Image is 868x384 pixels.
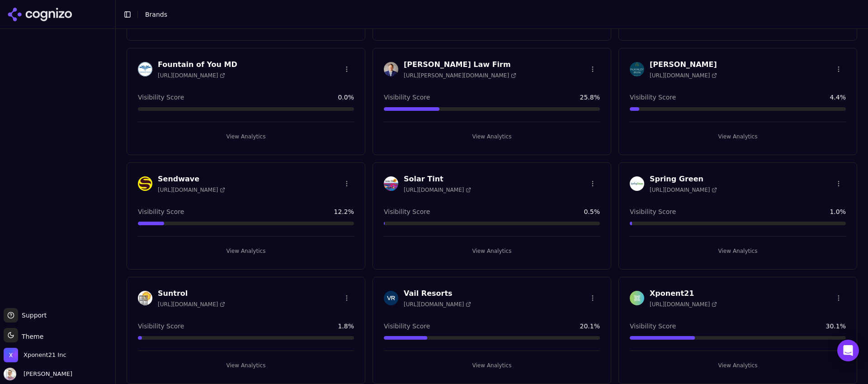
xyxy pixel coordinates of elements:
[145,11,167,18] span: Brands
[404,174,471,185] h3: Solar Tint
[138,358,354,373] button: View Analytics
[138,62,152,76] img: Fountain of You MD
[404,72,516,79] span: [URL][PERSON_NAME][DOMAIN_NAME]
[404,59,516,70] h3: [PERSON_NAME] Law Firm
[4,368,72,380] button: Open user button
[138,244,354,258] button: View Analytics
[158,72,225,79] span: [URL][DOMAIN_NAME]
[650,288,717,299] h3: Xponent21
[630,358,846,373] button: View Analytics
[830,207,846,216] span: 1.0 %
[650,301,717,308] span: [URL][DOMAIN_NAME]
[4,368,16,380] img: Kiryako Sharikas
[630,129,846,144] button: View Analytics
[18,333,43,340] span: Theme
[158,59,237,70] h3: Fountain of You MD
[138,207,184,216] span: Visibility Score
[580,93,600,102] span: 25.8 %
[4,348,18,362] img: Xponent21 Inc
[404,288,471,299] h3: Vail Resorts
[20,370,72,378] span: [PERSON_NAME]
[630,176,644,191] img: Spring Green
[4,348,66,362] button: Open organization switcher
[826,322,846,331] span: 30.1 %
[158,186,225,194] span: [URL][DOMAIN_NAME]
[338,322,354,331] span: 1.8 %
[158,174,225,185] h3: Sendwave
[18,311,47,320] span: Support
[584,207,600,216] span: 0.5 %
[384,244,600,258] button: View Analytics
[384,176,398,191] img: Solar Tint
[384,358,600,373] button: View Analytics
[384,207,430,216] span: Visibility Score
[384,62,398,76] img: Johnston Law Firm
[630,291,644,305] img: Xponent21
[404,186,471,194] span: [URL][DOMAIN_NAME]
[138,291,152,305] img: Suntrol
[837,340,859,361] div: Open Intercom Messenger
[138,322,184,331] span: Visibility Score
[630,322,676,331] span: Visibility Score
[138,93,184,102] span: Visibility Score
[334,207,354,216] span: 12.2 %
[145,10,843,19] nav: breadcrumb
[404,301,471,308] span: [URL][DOMAIN_NAME]
[630,93,676,102] span: Visibility Score
[138,176,152,191] img: Sendwave
[158,301,225,308] span: [URL][DOMAIN_NAME]
[158,288,225,299] h3: Suntrol
[650,59,717,70] h3: [PERSON_NAME]
[384,129,600,144] button: View Analytics
[630,207,676,216] span: Visibility Score
[830,93,846,102] span: 4.4 %
[384,93,430,102] span: Visibility Score
[630,62,644,76] img: McKinley Irvin
[630,244,846,258] button: View Analytics
[24,351,66,359] span: Xponent21 Inc
[384,291,398,305] img: Vail Resorts
[338,93,354,102] span: 0.0 %
[580,322,600,331] span: 20.1 %
[384,322,430,331] span: Visibility Score
[650,72,717,79] span: [URL][DOMAIN_NAME]
[650,186,717,194] span: [URL][DOMAIN_NAME]
[650,174,717,185] h3: Spring Green
[138,129,354,144] button: View Analytics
